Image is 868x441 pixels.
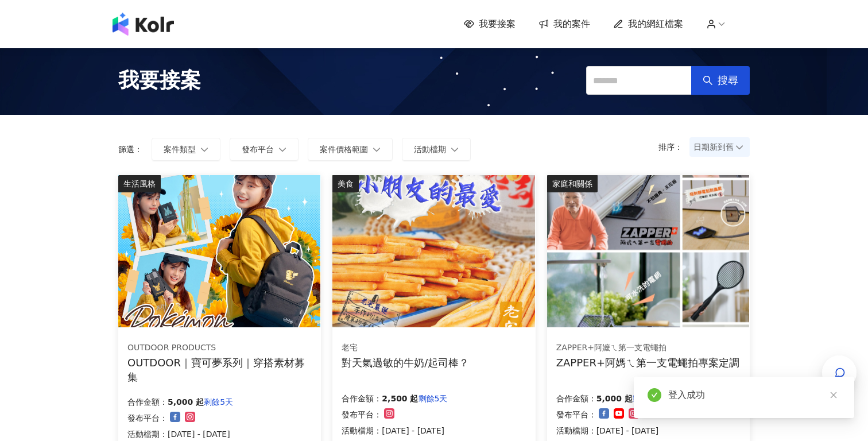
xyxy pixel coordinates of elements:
[556,408,596,421] p: 發布平台：
[342,355,469,370] div: 對天氣過敏的牛奶/起司棒？
[628,18,683,30] span: 我的網紅檔案
[556,342,739,354] div: ZAPPER+阿嬤ㄟ第一支電蠅拍
[342,408,382,421] p: 發布平台：
[418,392,448,405] p: 剩餘5天
[118,145,142,154] p: 篩選：
[242,145,274,154] span: 發布平台
[320,145,368,154] span: 案件價格範圍
[596,392,633,405] p: 5,000 起
[164,145,196,154] span: 案件類型
[230,138,299,161] button: 發布平台
[693,138,746,156] span: 日期新到舊
[127,355,312,384] div: OUTDOOR｜寶可夢系列｜穿搭素材募集
[113,13,174,36] img: logo
[308,138,393,161] button: 案件價格範圍
[402,138,471,161] button: 活動檔期
[127,427,233,441] p: 活動檔期：[DATE] - [DATE]
[613,18,683,30] a: 我的網紅檔案
[668,388,840,402] div: 登入成功
[332,175,359,192] div: 美食
[556,424,662,438] p: 活動檔期：[DATE] - [DATE]
[204,395,233,409] p: 剩餘5天
[118,66,201,95] span: 我要接案
[382,392,418,405] p: 2,500 起
[342,392,382,405] p: 合作金額：
[152,138,220,161] button: 案件類型
[547,175,598,192] div: 家庭和關係
[830,391,838,399] span: close
[127,395,168,409] p: 合作金額：
[553,18,590,30] span: 我的案件
[633,392,662,405] p: 剩餘5天
[648,388,661,402] span: check-circle
[547,175,749,327] img: ZAPPER+阿媽ㄟ第一支電蠅拍專案定調
[691,66,750,95] button: 搜尋
[464,18,516,30] a: 我要接案
[718,74,738,87] span: 搜尋
[118,175,161,192] div: 生活風格
[414,145,446,154] span: 活動檔期
[168,395,204,409] p: 5,000 起
[703,75,713,86] span: search
[658,142,689,152] p: 排序：
[127,342,311,354] div: OUTDOOR PRODUCTS
[556,355,739,370] div: ZAPPER+阿媽ㄟ第一支電蠅拍專案定調
[479,18,516,30] span: 我要接案
[342,342,469,354] div: 老宅
[342,424,447,438] p: 活動檔期：[DATE] - [DATE]
[538,18,590,30] a: 我的案件
[118,175,320,327] img: 【OUTDOOR】寶可夢系列
[127,411,168,425] p: 發布平台：
[332,175,534,327] img: 老宅牛奶棒/老宅起司棒
[556,392,596,405] p: 合作金額：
